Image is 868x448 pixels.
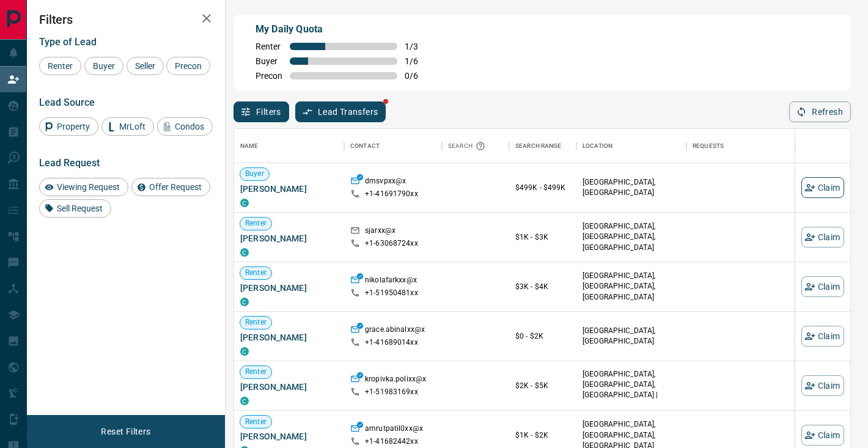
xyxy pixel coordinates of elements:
[365,226,395,238] p: sjarxx@x
[39,199,111,218] div: Sell Request
[365,288,418,298] p: +1- 51950481xx
[89,61,119,71] span: Buyer
[256,22,432,37] p: My Daily Quota
[93,421,158,442] button: Reset Filters
[583,369,680,411] p: [GEOGRAPHIC_DATA], [GEOGRAPHIC_DATA], [GEOGRAPHIC_DATA] | [GEOGRAPHIC_DATA]
[240,282,338,294] span: [PERSON_NAME]
[365,189,418,199] p: +1- 41691790xx
[365,275,417,288] p: nikolafarkxx@x
[131,178,210,196] div: Offer Request
[240,248,249,257] div: condos.ca
[256,71,282,81] span: Precon
[157,117,213,136] div: Condos
[240,417,271,427] span: Renter
[53,182,124,192] span: Viewing Request
[166,57,210,75] div: Precon
[234,101,289,122] button: Filters
[171,122,208,131] span: Condos
[53,122,94,131] span: Property
[53,204,107,213] span: Sell Request
[576,129,686,163] div: Location
[256,42,282,51] span: Renter
[515,129,562,163] div: Search Range
[515,380,570,391] p: $2K - $5K
[240,169,269,179] span: Buyer
[344,129,442,163] div: Contact
[583,326,680,347] p: [GEOGRAPHIC_DATA], [GEOGRAPHIC_DATA]
[43,61,77,71] span: Renter
[801,227,844,248] button: Claim
[515,430,570,441] p: $1K - $2K
[240,347,249,356] div: condos.ca
[145,182,206,192] span: Offer Request
[509,129,576,163] div: Search Range
[365,374,426,387] p: kropivka.polixx@x
[101,117,154,136] div: MrLoft
[365,325,425,337] p: grace.abinalxx@x
[39,12,213,27] h2: Filters
[365,337,418,348] p: +1- 41689014xx
[127,57,164,75] div: Seller
[39,117,98,136] div: Property
[240,232,338,244] span: [PERSON_NAME]
[84,57,123,75] div: Buyer
[686,129,796,163] div: Requests
[256,56,282,66] span: Buyer
[515,182,570,193] p: $499K - $499K
[365,176,406,189] p: dmsvpxx@x
[405,71,432,81] span: 0 / 6
[234,129,344,163] div: Name
[240,367,271,377] span: Renter
[171,61,206,71] span: Precon
[39,57,81,75] div: Renter
[583,177,680,198] p: [GEOGRAPHIC_DATA], [GEOGRAPHIC_DATA]
[583,271,680,302] p: [GEOGRAPHIC_DATA], [GEOGRAPHIC_DATA], [GEOGRAPHIC_DATA]
[448,129,488,163] div: Search
[240,397,249,405] div: condos.ca
[240,183,338,195] span: [PERSON_NAME]
[515,281,570,292] p: $3K - $4K
[365,424,423,436] p: amrutpatil0xx@x
[801,276,844,297] button: Claim
[115,122,150,131] span: MrLoft
[240,129,259,163] div: Name
[693,129,724,163] div: Requests
[405,42,432,51] span: 1 / 3
[240,381,338,393] span: [PERSON_NAME]
[240,317,271,328] span: Renter
[295,101,386,122] button: Lead Transfers
[39,97,95,108] span: Lead Source
[39,157,100,169] span: Lead Request
[131,61,160,71] span: Seller
[350,129,380,163] div: Contact
[515,331,570,342] p: $0 - $2K
[801,425,844,446] button: Claim
[801,177,844,198] button: Claim
[365,238,418,249] p: +1- 63068724xx
[515,232,570,243] p: $1K - $3K
[240,199,249,207] div: condos.ca
[583,129,612,163] div: Location
[365,387,418,397] p: +1- 51983169xx
[789,101,851,122] button: Refresh
[405,56,432,66] span: 1 / 6
[240,218,271,229] span: Renter
[240,430,338,442] span: [PERSON_NAME]
[583,221,680,252] p: [GEOGRAPHIC_DATA], [GEOGRAPHIC_DATA], [GEOGRAPHIC_DATA]
[801,375,844,396] button: Claim
[801,326,844,347] button: Claim
[365,436,418,447] p: +1- 41682442xx
[240,298,249,306] div: condos.ca
[240,268,271,278] span: Renter
[39,36,97,48] span: Type of Lead
[39,178,128,196] div: Viewing Request
[240,331,338,343] span: [PERSON_NAME]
